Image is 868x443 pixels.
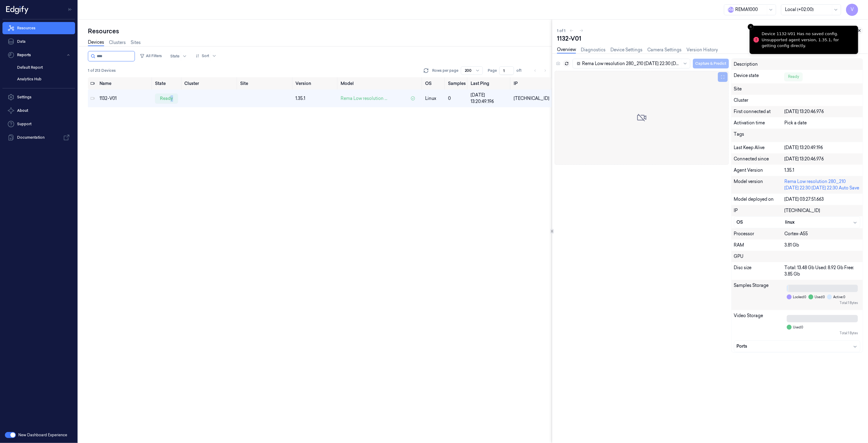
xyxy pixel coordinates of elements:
[737,343,858,350] div: Ports
[12,74,75,84] a: Analytics Hub
[785,219,858,225] div: linux
[734,207,785,214] div: IP
[734,265,785,277] div: Disc size
[833,295,845,299] span: Active: 0
[557,46,576,53] a: Overview
[734,61,785,68] div: Description
[423,77,446,90] th: OS
[734,217,860,228] button: OSlinux
[686,47,718,53] a: Version History
[734,253,860,260] div: GPU
[784,242,860,248] div: 3.81 Gb
[155,93,178,103] div: ready
[341,95,387,102] span: Rema Low resolution ...
[2,22,75,34] a: Resources
[446,77,468,90] th: Samples
[734,131,785,140] div: Tags
[737,219,785,225] div: OS
[2,91,75,103] a: Settings
[784,108,860,115] div: [DATE] 13:20:46.976
[728,7,734,13] span: R e
[734,178,785,191] div: Model version
[784,231,860,237] div: Cortex-A55
[787,301,858,305] div: Total: 1 Bytes
[581,47,606,53] a: Diagnostics
[2,35,75,48] a: Data
[137,51,164,61] button: All Filters
[99,95,150,102] div: 1132-V01
[784,156,860,162] div: [DATE] 13:20:46.976
[432,68,458,73] p: Rows per page
[468,77,511,90] th: Last Ping
[557,28,566,33] span: 1 of 1
[734,108,785,115] div: First connected at
[448,95,466,102] div: 0
[2,104,75,117] button: About
[762,31,853,49] div: Device 1132-V01 Has no saved config. Unsupported agent version, 1.35.1, for getting config directly.
[488,68,497,73] span: Page
[784,207,860,214] div: [TECHNICAL_ID]
[734,313,785,338] div: Video Storage
[734,156,785,162] div: Connected since
[784,196,860,203] div: [DATE] 03:27:51.663
[153,77,182,90] th: State
[846,4,858,16] button: V
[238,77,293,90] th: Site
[88,68,116,73] span: 1 of 213 Devices
[88,27,552,35] div: Resources
[88,39,104,46] a: Devices
[2,118,75,130] a: Support
[734,86,860,92] div: Site
[516,68,526,73] span: of 1
[787,331,858,335] div: Total: 1 Bytes
[784,178,860,191] div: Rema Low resolution 280_210 [DATE] 22:30 [DATE] 22:30 Auto Save
[734,167,785,174] div: Agent Version
[647,47,682,53] a: Camera Settings
[514,95,549,102] div: [TECHNICAL_ID]
[734,196,785,203] div: Model deployed on
[734,145,785,151] div: Last Keep Alive
[2,131,75,144] a: Documentation
[815,295,825,299] span: Used: 0
[784,120,807,126] span: Pick a date
[131,39,141,46] a: Sites
[511,77,552,90] th: IP
[531,66,549,75] nav: pagination
[734,231,785,237] div: Processor
[12,62,75,73] a: Default Report
[734,242,785,248] div: RAM
[293,77,338,90] th: Version
[425,95,443,102] p: linux
[748,24,754,30] button: Close toast
[65,5,75,14] button: Toggle Navigation
[97,77,153,90] th: Name
[109,39,126,46] a: Clusters
[557,34,863,43] div: 1132-V01
[296,95,336,102] div: 1.35.1
[734,282,785,308] div: Samples Storage
[784,72,803,81] div: Ready
[610,47,642,53] a: Device Settings
[784,167,860,174] div: 1.35.1
[784,145,860,151] div: [DATE] 13:20:49.196
[734,341,860,352] button: Ports
[734,72,785,81] div: Device state
[793,295,806,299] span: Locked: 0
[338,77,423,90] th: Model
[793,325,803,330] span: Used: 0
[734,97,860,104] div: Cluster
[182,77,238,90] th: Cluster
[734,120,785,126] div: Activation time
[784,265,860,277] div: Total: 13.48 Gb Used: 8.92 Gb Free: 3.85 Gb
[471,92,509,105] div: [DATE] 13:20:49.196
[2,49,75,61] button: Reports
